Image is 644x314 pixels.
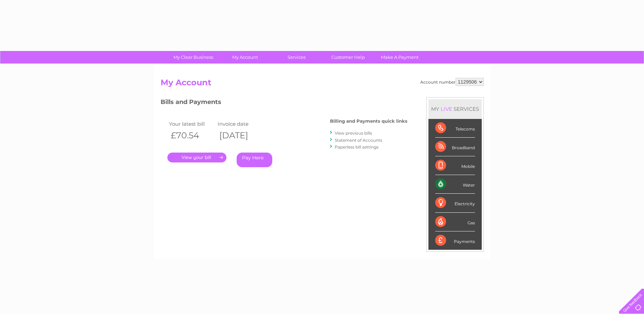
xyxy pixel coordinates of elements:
[335,138,382,143] a: Statement of Accounts
[165,51,221,64] a: My Clear Business
[435,119,475,138] div: Telecoms
[435,213,475,231] div: Gas
[167,128,216,142] th: £70.54
[335,144,379,150] a: Paperless bill settings
[435,231,475,250] div: Payments
[320,51,376,64] a: Customer Help
[217,51,273,64] a: My Account
[435,138,475,156] div: Broadband
[216,128,265,142] th: [DATE]
[420,78,484,86] div: Account number
[237,153,272,167] a: Pay Here
[167,153,226,162] a: .
[428,99,482,119] div: MY SERVICES
[161,97,407,109] h3: Bills and Payments
[335,130,372,136] a: View previous bills
[435,194,475,212] div: Electricity
[330,119,407,124] h4: Billing and Payments quick links
[269,51,325,64] a: Services
[372,51,428,64] a: Make A Payment
[161,78,484,91] h2: My Account
[216,119,265,128] td: Invoice date
[435,175,475,194] div: Water
[439,106,454,112] div: LIVE
[167,119,216,128] td: Your latest bill
[435,156,475,175] div: Mobile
